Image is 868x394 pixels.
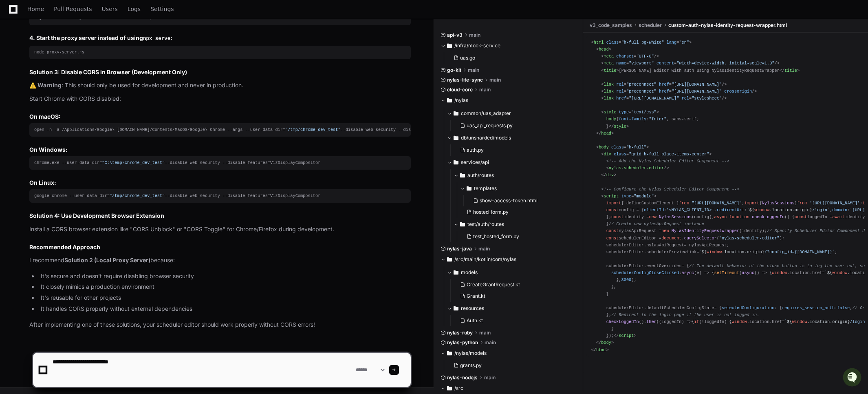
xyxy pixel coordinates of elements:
span: nylas-java [447,246,472,252]
h3: On Windows: [29,146,411,154]
span: href [812,271,822,276]
span: window [792,319,807,324]
span: "h-full" [626,145,646,150]
span: nylas-lite-sync [447,77,483,83]
span: main [479,330,491,336]
span: 3000 [621,278,632,283]
span: </ > [596,131,614,136]
span: < = = /> [601,96,727,101]
span: lang [667,40,677,45]
li: It handles CORS properly without external dependencies [38,304,411,314]
span: crossorigin [724,89,752,94]
span: const [606,229,619,234]
span: uas_api_requests.py [467,122,513,129]
span: "viewport" [629,61,654,66]
span: /infra/mock-service [454,42,500,49]
button: auth.py [457,144,572,156]
span: '<NYLAS_CLIENT_ID>' [667,208,714,212]
span: selectedConfiguration [722,305,774,310]
span: new [649,215,656,220]
svg: Directory [454,133,458,143]
span: main [468,67,479,73]
span: nylas-scheduler-editor [609,166,664,171]
button: test_hosted_form.py [463,231,572,242]
a: Powered byPylon [57,85,99,92]
span: resources [461,305,484,312]
span: <!-- Configure the Nylas Scheduler Editor Component --> [601,187,739,192]
span: new [661,229,669,234]
span: head [601,131,611,136]
span: font-family [619,117,646,122]
span: models [461,269,478,276]
span: document [661,236,681,241]
svg: Directory [454,108,458,118]
button: hosted_form.py [463,206,572,218]
span: "/tmp/chrome_dev_test" [285,127,341,132]
span: import [606,201,621,206]
span: </ > [601,173,616,178]
p: Install a CORS browser extension like "CORS Unblock" or "CORS Toggle" for Chrome/Firefox during d... [29,225,411,234]
span: schedulerConfigCloseClicked [611,271,679,276]
span: ` /?config_id={[DOMAIN_NAME]}` [699,250,835,255]
span: </ > [614,334,636,339]
span: link [604,89,614,94]
span: from [679,201,689,206]
span: Auth.kt [467,317,483,324]
span: uas.go [460,55,475,61]
span: charset [616,54,634,59]
span: Home [27,7,44,11]
span: title [604,68,616,73]
span: then [646,319,657,324]
span: requires_session_auth [782,305,835,310]
span: < = > [596,145,649,150]
span: async [714,215,727,220]
span: < > [601,68,619,73]
h3: On macOS: [29,113,411,121]
span: Users [102,7,118,11]
span: ` /login` [747,208,830,212]
span: location [789,271,809,276]
button: common/uas_adapter [447,107,577,120]
h3: 4. Start the proxy server instead of using : [29,34,411,43]
span: Pull Requests [54,7,92,11]
button: uas.go [450,52,572,64]
span: style [604,110,616,115]
span: show-access-token.html [480,197,538,204]
button: templates [460,182,577,195]
span: scheduler [639,22,662,29]
span: ${ .location.origin} [787,319,850,324]
span: window [832,271,847,276]
span: schedulerPreviewLink [646,250,696,255]
span: div [604,152,611,157]
span: db/unsharded/models [461,135,511,141]
svg: Directory [454,268,458,277]
span: eventOverrides [646,263,681,268]
span: hosted_form.py [473,209,509,215]
span: <!-- Add the Nylas Scheduler Editor Component --> [606,159,729,164]
span: ${ .location.origin} [749,208,812,212]
span: meta [604,54,614,59]
p: After implementing one of these solutions, your scheduler editor should work properly without COR... [29,320,411,330]
span: checkLoggedIn [752,215,784,220]
strong: ⚠️ Warning [29,82,62,89]
span: "module" [634,194,654,199]
span: "text/css" [631,110,657,115]
div: [PERSON_NAME] Editor with auth using NylasIdentityRequestWrapper [591,39,860,354]
button: services/api [447,156,577,169]
li: It's secure and doesn't require disabling browser security [38,272,411,281]
h3: On Linux: [29,179,411,187]
span: href [772,319,782,324]
iframe: Open customer support [842,367,864,389]
span: clientId [644,208,664,212]
span: type [619,110,629,115]
span: < = /> [601,54,659,59]
span: type [621,194,632,199]
span: main [478,246,490,252]
svg: Directory [447,255,452,264]
span: common/uas_adapter [461,110,511,117]
span: class [606,40,619,45]
span: href [659,89,669,94]
span: custom-auth-nylas-identity-request-wrapper.html [668,22,787,29]
img: PlayerZero [8,8,24,24]
button: /src/main/kotlin/com/nylas [441,253,577,266]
